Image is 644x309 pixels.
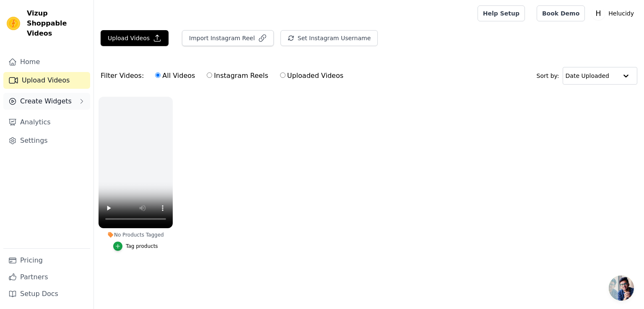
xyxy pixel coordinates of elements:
label: All Videos [155,70,195,81]
div: Sort by: [537,67,638,85]
label: Instagram Reels [206,70,268,81]
a: Home [3,54,90,70]
div: Tag products [126,243,158,250]
p: Helucidy [605,6,637,21]
img: Vizup [7,17,20,30]
div: No Products Tagged [99,232,173,238]
a: Pricing [3,252,90,269]
a: Analytics [3,114,90,131]
button: Import Instagram Reel [182,30,274,46]
a: Help Setup [478,5,525,21]
button: Set Instagram Username [280,30,378,46]
a: Open chat [609,276,634,301]
span: Create Widgets [20,96,72,106]
button: H Helucidy [592,6,637,21]
label: Uploaded Videos [280,70,344,81]
div: Filter Videos: [101,66,348,85]
span: Vizup Shoppable Videos [27,8,87,39]
a: Settings [3,132,90,149]
input: Instagram Reels [207,72,212,78]
button: Create Widgets [3,93,90,110]
input: Uploaded Videos [280,72,286,78]
a: Setup Docs [3,286,90,302]
button: Tag products [113,242,158,251]
a: Partners [3,269,90,286]
a: Book Demo [537,5,585,21]
text: H [596,9,601,18]
button: Upload Videos [101,30,169,46]
a: Upload Videos [3,72,90,89]
input: All Videos [155,72,161,78]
